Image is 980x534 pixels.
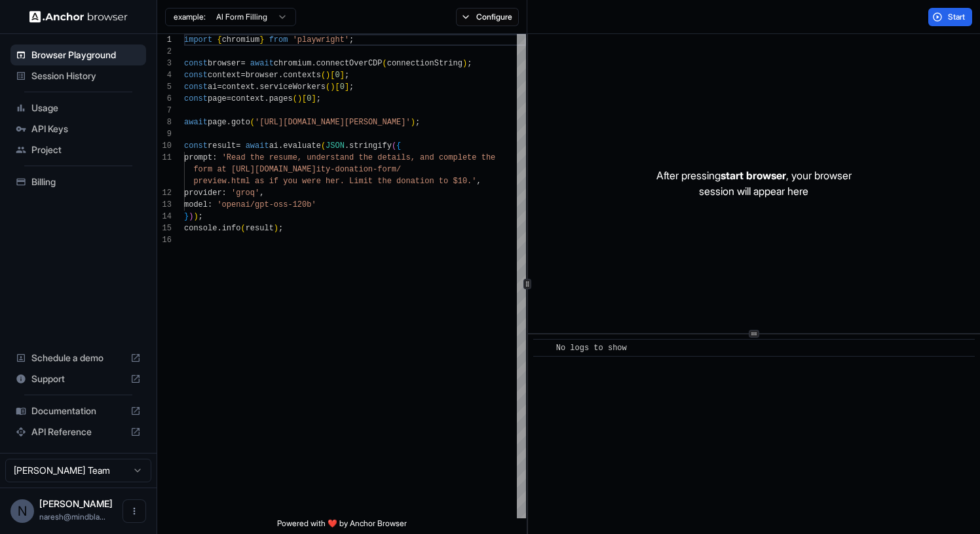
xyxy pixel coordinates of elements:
span: ) [193,212,198,221]
span: ai [208,82,217,92]
div: 6 [157,93,172,105]
span: info [222,224,241,233]
div: Documentation [10,400,146,421]
span: const [184,94,208,103]
span: browser [246,71,278,80]
span: ; [316,94,321,103]
span: } [259,35,264,44]
span: console [184,224,217,233]
span: ] [345,82,349,92]
span: await [246,141,269,151]
span: Support [31,372,125,385]
span: ( [392,141,396,151]
span: start browser [721,169,786,182]
span: result [246,224,274,233]
span: Usage [31,101,141,115]
span: ity-donation-form/ [316,165,402,174]
div: 7 [157,105,172,116]
span: ; [415,118,420,127]
span: import [184,35,212,44]
span: ) [297,94,302,103]
span: . [217,224,221,233]
span: = [240,71,245,80]
span: : [212,153,217,162]
span: . [264,94,269,103]
span: . [311,59,316,68]
span: page [208,94,227,103]
span: : [208,200,212,209]
span: = [227,94,231,103]
span: ( [240,224,245,233]
span: . [255,82,259,92]
div: 12 [157,187,172,199]
span: Session History [31,69,141,82]
span: . [278,71,283,80]
span: Naresh Kumar [39,498,113,509]
span: page [208,118,227,127]
span: const [184,141,208,151]
span: API Keys [31,122,141,135]
span: { [217,35,221,44]
span: Start [948,12,966,22]
span: , [259,188,264,198]
div: 9 [157,128,172,140]
span: 0 [335,71,339,80]
span: ( [321,71,326,80]
span: 0 [340,82,345,92]
span: preview.html as if you were her. Limit the donatio [193,177,429,186]
span: '[URL][DOMAIN_NAME][PERSON_NAME]' [255,118,411,127]
span: ( [383,59,387,68]
span: , [476,177,481,186]
span: const [184,71,208,80]
span: chromium [274,59,312,68]
span: . [227,118,231,127]
span: ( [321,141,326,151]
span: ai [269,141,278,151]
span: ; [278,224,283,233]
span: stringify [349,141,392,151]
span: ( [326,82,330,92]
span: result [208,141,236,151]
span: ; [349,35,354,44]
div: 10 [157,140,172,152]
span: ) [330,82,335,92]
span: : [222,188,227,198]
div: Support [10,368,146,389]
span: context [231,94,264,103]
span: pages [269,94,293,103]
span: goto [231,118,250,127]
div: 15 [157,222,172,234]
p: After pressing , your browser session will appear here [656,168,852,199]
div: N [10,499,34,523]
span: ) [411,118,415,127]
span: const [184,59,208,68]
span: form at [URL][DOMAIN_NAME] [193,165,316,174]
span: Powered with ❤️ by Anchor Browser [277,518,407,534]
div: 16 [157,234,172,246]
span: ​ [540,342,546,355]
span: [ [302,94,307,103]
span: context [208,71,240,80]
span: connectionString [387,59,462,68]
span: ; [198,212,203,221]
span: await [250,59,274,68]
div: Browser Playground [10,44,146,65]
span: ) [462,59,467,68]
span: browser [208,59,240,68]
div: 11 [157,152,172,164]
span: ) [326,71,330,80]
span: serviceWorkers [259,82,326,92]
div: API Reference [10,421,146,442]
span: ( [250,118,255,127]
span: chromium [222,35,260,44]
div: 5 [157,81,172,93]
span: ] [311,94,316,103]
span: context [222,82,255,92]
div: 2 [157,46,172,58]
span: . [345,141,349,151]
span: ] [340,71,345,80]
div: Billing [10,171,146,192]
span: 'groq' [231,188,259,198]
span: { [396,141,401,151]
span: = [240,59,245,68]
